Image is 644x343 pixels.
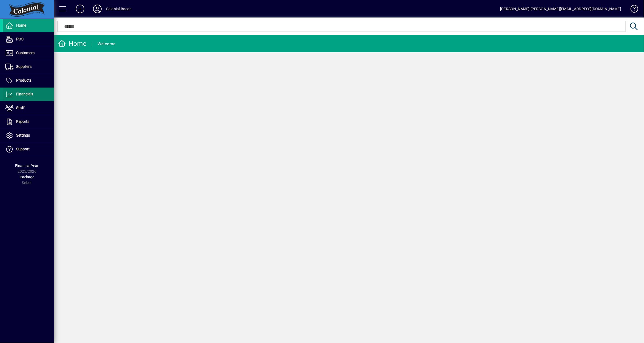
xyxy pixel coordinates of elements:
a: Support [3,143,54,156]
a: Staff [3,101,54,115]
a: POS [3,33,54,46]
span: Financials [16,92,33,96]
span: Customers [16,51,35,55]
span: Settings [16,133,30,137]
div: Home [58,39,87,48]
span: Products [16,78,32,82]
div: Colonial Bacon [106,5,132,13]
a: Customers [3,46,54,60]
div: Welcome [98,40,116,48]
span: Staff [16,106,25,110]
span: Suppliers [16,64,32,69]
span: Financial Year [15,164,39,168]
div: [PERSON_NAME] [PERSON_NAME][EMAIL_ADDRESS][DOMAIN_NAME] [500,5,621,13]
button: Profile [89,4,106,14]
a: Suppliers [3,60,54,74]
span: POS [16,37,23,41]
span: Package [20,175,34,179]
a: Financials [3,88,54,101]
span: Reports [16,119,29,124]
a: Products [3,74,54,87]
a: Knowledge Base [626,1,637,19]
a: Settings [3,129,54,142]
button: Add [71,4,89,14]
span: Home [16,23,26,27]
a: Reports [3,115,54,129]
span: Support [16,147,30,151]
